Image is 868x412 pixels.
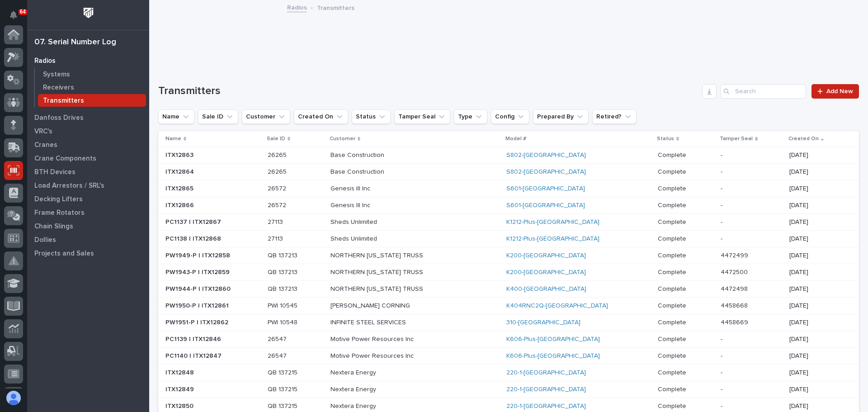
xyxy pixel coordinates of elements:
p: 4458668 [721,300,750,310]
p: NORTHERN [US_STATE] TRUSS [330,269,489,276]
a: Radios [27,54,149,67]
p: - [721,217,724,226]
p: - [721,200,724,209]
p: Nextera Energy [330,369,489,377]
p: 4458669 [721,317,750,327]
p: Complete [658,183,688,193]
p: Created On [788,134,819,144]
p: NORTHERN [US_STATE] TRUSS [330,285,489,293]
p: [DATE] [789,152,844,159]
p: Load Arrestors / SRL's [34,182,104,190]
button: Tamper Seal [394,109,450,124]
a: Chain Slings [27,219,149,233]
p: [DATE] [789,352,844,360]
a: Load Arrestors / SRL's [27,179,149,192]
p: 27113 [268,233,285,243]
p: [DATE] [789,386,844,393]
p: [DATE] [789,202,844,209]
p: 26265 [268,150,288,159]
a: Frame Rotators [27,206,149,219]
a: 310-[GEOGRAPHIC_DATA] [506,319,580,327]
p: NORTHERN [US_STATE] TRUSS [330,252,489,260]
tr: PW1950-P | ITX12861PW1950-P | ITX12861 PWI 10545PWI 10545 [PERSON_NAME] CORNINGK404RNC2Q-[GEOGRAP... [158,298,859,314]
p: Cranes [34,141,57,149]
p: Dollies [34,236,56,244]
p: - [721,384,724,393]
p: PC1140 | ITX12847 [165,350,223,360]
p: Complete [658,166,688,176]
p: PW1949-P | ITX12858 [165,250,232,260]
a: Radios [287,2,307,12]
p: [DATE] [789,252,844,260]
p: INFINITE STEEL SERVICES [330,319,489,327]
button: Prepared By [533,109,589,124]
p: Decking Lifters [34,195,83,204]
tr: ITX12866ITX12866 2657226572 Genesis III IncS601-[GEOGRAPHIC_DATA] CompleteComplete -- [DATE] [158,197,859,214]
p: PW1943-P | ITX12859 [165,267,231,276]
p: VRC's [34,128,52,136]
p: ITX12850 [165,401,195,410]
p: Sale ID [267,134,285,144]
button: Customer [242,109,290,124]
p: [DATE] [789,302,844,310]
tr: PC1137 | ITX12867PC1137 | ITX12867 2711327113 Sheds UnlimitedK1212-Plus-[GEOGRAPHIC_DATA] Complet... [158,214,859,231]
a: Danfoss Drives [27,111,149,124]
p: Complete [658,284,688,293]
p: PWI 10545 [268,300,299,310]
p: Transmitters [43,97,84,105]
p: Complete [658,350,688,360]
p: Name [165,134,181,144]
p: Crane Components [34,155,96,163]
tr: ITX12849ITX12849 QB 137215QB 137215 Nextera Energy220-1-[GEOGRAPHIC_DATA] CompleteComplete -- [DATE] [158,381,859,398]
p: QB 137215 [268,367,299,377]
tr: ITX12865ITX12865 2657226572 Genesis III IncS601-[GEOGRAPHIC_DATA] CompleteComplete -- [DATE] [158,180,859,197]
a: S802-[GEOGRAPHIC_DATA] [506,168,586,176]
p: Complete [658,250,688,260]
p: Danfoss Drives [34,114,84,122]
tr: PW1949-P | ITX12858PW1949-P | ITX12858 QB 137213QB 137213 NORTHERN [US_STATE] TRUSSK200-[GEOGRAPH... [158,247,859,264]
p: Nextera Energy [330,403,489,410]
p: PC1137 | ITX12867 [165,217,223,226]
a: K606-Plus-[GEOGRAPHIC_DATA] [506,352,600,360]
p: Complete [658,384,688,393]
a: Decking Lifters [27,192,149,206]
button: Config [491,109,529,124]
p: [DATE] [789,235,844,243]
p: Base Construction [330,168,489,176]
p: PWI 10548 [268,317,299,327]
p: - [721,233,724,243]
tr: PC1139 | ITX12846PC1139 | ITX12846 2654726547 Motive Power Resources IncK606-Plus-[GEOGRAPHIC_DAT... [158,331,859,348]
p: PC1139 | ITX12846 [165,334,223,343]
p: Complete [658,267,688,276]
a: K200-[GEOGRAPHIC_DATA] [506,269,586,276]
tr: PC1138 | ITX12868PC1138 | ITX12868 2711327113 Sheds UnlimitedK1212-Plus-[GEOGRAPHIC_DATA] Complet... [158,231,859,247]
p: - [721,166,724,176]
p: QB 137215 [268,384,299,393]
tr: PW1944-P | ITX12860PW1944-P | ITX12860 QB 137213QB 137213 NORTHERN [US_STATE] TRUSSK400-[GEOGRAPH... [158,281,859,298]
img: Workspace Logo [80,5,97,21]
p: [DATE] [789,336,844,343]
a: Cranes [27,138,149,152]
button: users-avatar [4,388,23,407]
p: Motive Power Resources Inc [330,336,489,343]
p: Customer [330,134,355,144]
p: ITX12865 [165,183,195,193]
p: - [721,150,724,159]
tr: PW1943-P | ITX12859PW1943-P | ITX12859 QB 137213QB 137213 NORTHERN [US_STATE] TRUSSK200-[GEOGRAPH... [158,264,859,281]
input: Search [720,84,806,99]
tr: ITX12848ITX12848 QB 137215QB 137215 Nextera Energy220-1-[GEOGRAPHIC_DATA] CompleteComplete -- [DATE] [158,364,859,381]
p: - [721,350,724,360]
p: ITX12866 [165,200,196,209]
button: Type [454,109,487,124]
h1: Transmitters [158,85,698,98]
p: ITX12849 [165,384,196,393]
tr: ITX12864ITX12864 2626526265 Base ConstructionS802-[GEOGRAPHIC_DATA] CompleteComplete -- [DATE] [158,164,859,180]
a: Dollies [27,233,149,246]
a: 220-1-[GEOGRAPHIC_DATA] [506,386,586,393]
p: 26547 [268,350,288,360]
p: Status [657,134,674,144]
a: Crane Components [27,152,149,165]
p: ITX12848 [165,367,196,377]
p: - [721,401,724,410]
